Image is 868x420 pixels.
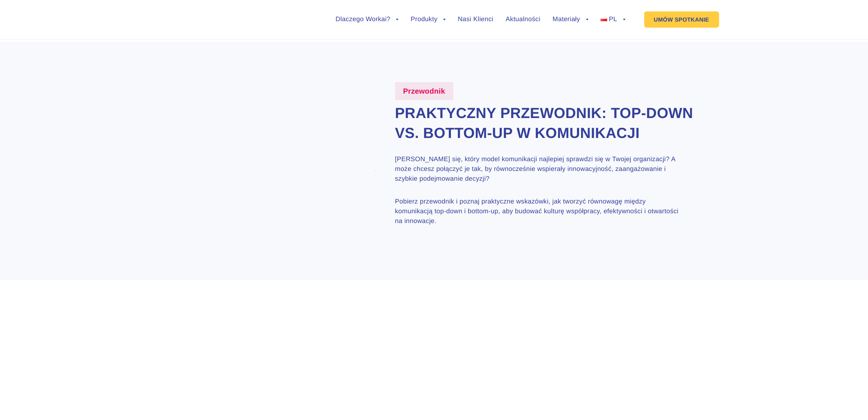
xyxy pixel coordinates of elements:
[395,82,453,100] label: Przewodnik
[553,16,588,23] a: Materiały
[395,197,680,226] p: Pobierz przewodnik i poznaj praktyczne wskazówki, jak tworzyć równowagę między komunikacją top-do...
[609,16,617,23] span: PL
[505,16,540,23] a: Aktualności
[411,16,446,23] a: Produkty
[395,103,711,143] h2: Praktyczny przewodnik: Top-down vs. bottom-up w komunikacji
[601,16,625,23] a: PL
[458,16,493,23] a: Nasi Klienci
[336,16,399,23] a: Dlaczego Workai?
[644,11,719,28] a: UMÓW SPOTKANIE
[395,155,680,184] p: [PERSON_NAME] się, który model komunikacji najlepiej sprawdzi się w Twojej organizacji? A może ch...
